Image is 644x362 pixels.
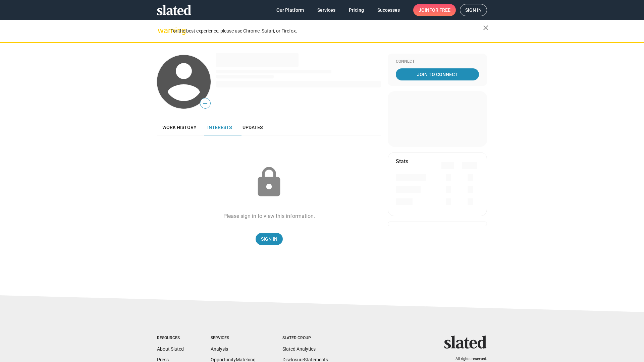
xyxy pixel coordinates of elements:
[252,166,286,199] mat-icon: lock
[170,26,483,36] div: For the best experience, please use Chrome, Safari, or Firefox.
[396,68,479,80] a: Join To Connect
[211,336,256,341] div: Services
[211,346,228,352] a: Analysis
[200,99,210,108] span: —
[157,336,184,341] div: Resources
[256,233,283,245] a: Sign In
[372,4,405,16] a: Successes
[482,24,490,32] mat-icon: close
[397,68,478,80] span: Join To Connect
[158,26,166,35] mat-icon: warning
[396,158,408,165] mat-card-title: Stats
[207,125,232,130] span: Interests
[396,59,479,64] div: Connect
[419,4,450,16] span: Join
[157,346,184,352] a: About Slated
[377,4,400,16] span: Successes
[349,4,364,16] span: Pricing
[157,119,202,135] a: Work history
[282,336,328,341] div: Slated Group
[202,119,237,135] a: Interests
[261,233,277,245] span: Sign In
[465,4,482,16] span: Sign in
[276,4,304,16] span: Our Platform
[282,346,316,352] a: Slated Analytics
[237,119,268,135] a: Updates
[343,4,369,16] a: Pricing
[460,4,487,16] a: Sign in
[429,4,450,16] span: for free
[413,4,456,16] a: Joinfor free
[223,213,315,220] div: Please sign in to view this information.
[243,125,263,130] span: Updates
[312,4,341,16] a: Services
[317,4,335,16] span: Services
[271,4,309,16] a: Our Platform
[162,125,197,130] span: Work history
